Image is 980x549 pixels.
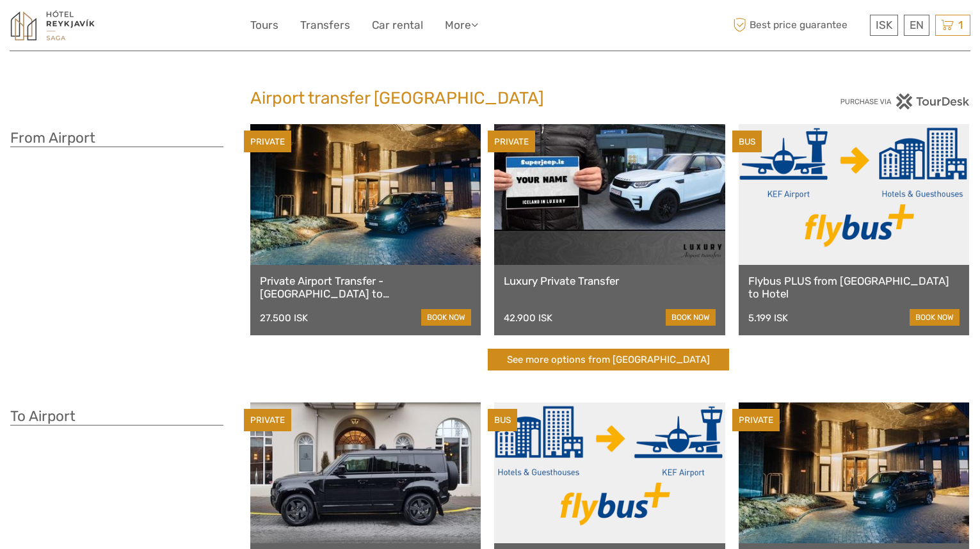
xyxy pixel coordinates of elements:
[748,274,960,301] a: Flybus PLUS from [GEOGRAPHIC_DATA] to Hotel
[504,312,552,324] div: 42.900 ISK
[260,312,308,324] div: 27.500 ISK
[10,129,223,147] h3: From Airport
[10,408,223,426] h3: To Airport
[250,88,730,109] h2: Airport transfer [GEOGRAPHIC_DATA]
[250,16,278,35] a: Tours
[732,131,762,153] div: BUS
[732,409,780,431] div: PRIVATE
[445,16,478,35] a: More
[300,16,350,35] a: Transfers
[504,274,716,287] a: Luxury Private Transfer
[488,349,729,371] a: See more options from [GEOGRAPHIC_DATA]
[876,19,892,31] span: ISK
[748,312,788,324] div: 5.199 ISK
[488,131,535,153] div: PRIVATE
[910,309,960,326] a: book now
[372,16,423,35] a: Car rental
[904,15,929,36] div: EN
[730,15,867,36] span: Best price guarantee
[666,309,716,326] a: book now
[244,409,291,431] div: PRIVATE
[260,274,472,301] a: Private Airport Transfer - [GEOGRAPHIC_DATA] to [GEOGRAPHIC_DATA]
[10,10,95,41] img: 1545-f919e0b8-ed97-4305-9c76-0e37fee863fd_logo_small.jpg
[244,131,291,153] div: PRIVATE
[421,309,471,326] a: book now
[840,93,970,109] img: PurchaseViaTourDesk.png
[956,19,965,31] span: 1
[488,409,517,431] div: BUS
